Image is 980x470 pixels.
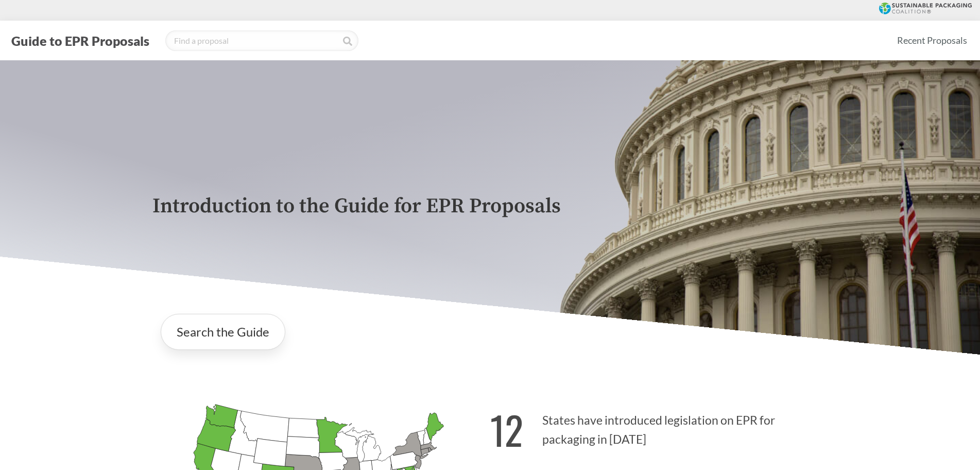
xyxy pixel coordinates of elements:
p: States have introduced legislation on EPR for packaging in [DATE] [490,395,828,459]
p: Introduction to the Guide for EPR Proposals [152,195,828,218]
input: Find a proposal [165,30,358,51]
a: Recent Proposals [892,29,972,52]
a: Search the Guide [161,314,285,350]
button: Guide to EPR Proposals [8,32,152,49]
strong: 12 [490,401,523,458]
